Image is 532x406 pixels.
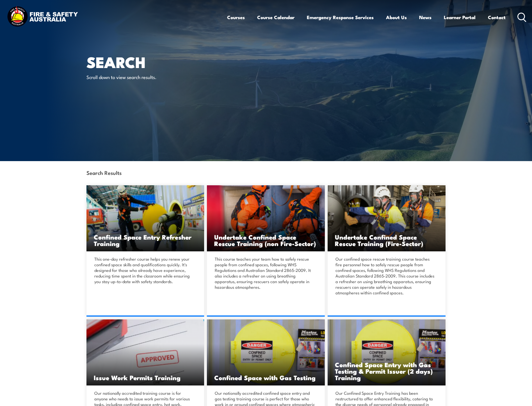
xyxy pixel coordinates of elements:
img: Confined Space Entry [328,319,446,385]
a: Contact [488,10,506,25]
h3: Issue Work Permits Training [94,374,197,381]
a: Emergency Response Services [307,10,374,25]
img: Confined Space Entry [207,319,325,385]
a: Confined Space with Gas Testing [207,319,325,385]
strong: Search Results [86,169,122,176]
img: Undertake Confined Space Rescue (Fire-Sector) TRAINING [328,185,446,251]
p: Scroll down to view search results. [86,74,189,80]
a: Confined Space Entry with Gas Testing & Permit Issuer (2 days) Training [328,319,446,385]
a: Confined Space Entry Refresher Training [86,185,204,251]
p: This course teaches your team how to safely rescue people from confined spaces, following WHS Reg... [215,256,315,290]
h3: Undertake Confined Space Rescue Training (Fire-Sector) [335,234,438,247]
a: About Us [386,10,407,25]
a: Courses [227,10,245,25]
a: Issue Work Permits Training [86,319,204,385]
a: Undertake Confined Space Rescue Training (non Fire-Sector) [207,185,325,251]
a: Learner Portal [444,10,476,25]
img: Undertake Confined Space Rescue Training (non Fire-Sector) (2) [207,185,325,251]
h1: Search [86,55,225,68]
h3: Confined Space with Gas Testing [214,374,318,381]
a: News [419,10,431,25]
h3: Undertake Confined Space Rescue Training (non Fire-Sector) [214,234,318,247]
p: This one-day refresher course helps you renew your confined space skills and qualifications quick... [94,256,195,284]
h3: Confined Space Entry with Gas Testing & Permit Issuer (2 days) Training [335,361,438,381]
img: Issue Work Permits [86,319,204,385]
a: Course Calendar [257,10,294,25]
a: Undertake Confined Space Rescue Training (Fire-Sector) [328,185,446,251]
h3: Confined Space Entry Refresher Training [94,234,197,247]
img: Confined Space Entry Training [86,185,204,251]
p: Our confined space rescue training course teaches fire personnel how to safely rescue people from... [335,256,436,296]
